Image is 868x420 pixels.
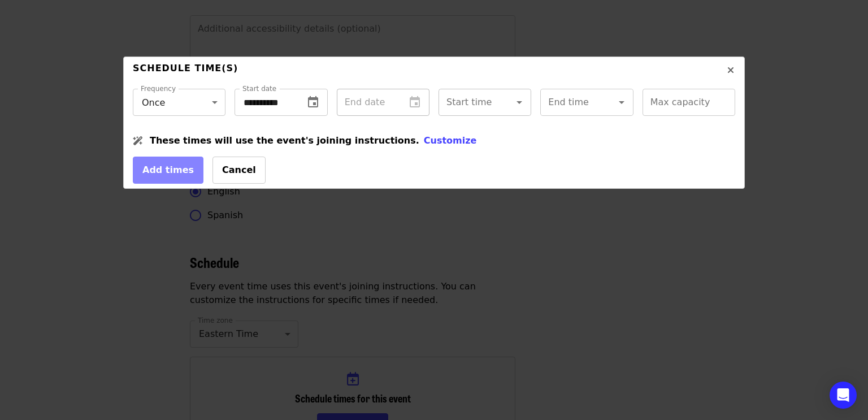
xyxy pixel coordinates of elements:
label: Start date [242,85,276,92]
button: Open [511,94,527,110]
div: Schedule time(s) [133,62,238,84]
button: Open [614,94,630,110]
button: Close [717,57,744,84]
button: Customize [424,134,477,148]
label: Frequency [141,85,176,92]
i: times icon [727,65,734,76]
div: Open Intercom Messenger [830,382,857,409]
button: Add times [133,157,203,184]
button: change date [300,89,327,116]
i: wand-magic-sparkles icon [133,134,143,148]
div: Once [133,89,225,116]
button: Cancel [212,157,266,184]
input: Max capacity [643,89,735,116]
span: These times will use the event's joining instructions. [150,135,419,146]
